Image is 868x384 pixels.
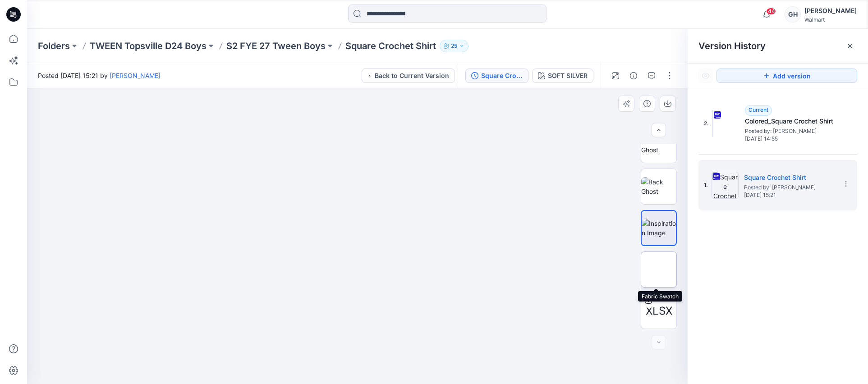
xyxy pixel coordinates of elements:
span: 44 [766,8,776,15]
span: XLSX [646,303,672,319]
div: SOFT SILVER [548,71,588,81]
span: [DATE] 14:55 [745,136,835,142]
span: [DATE] 15:21 [744,192,834,198]
img: Front Ghost [641,136,676,155]
button: Add version [716,69,857,83]
button: Square Crochet Shirt [465,69,528,83]
span: Posted by: Gwen Hine [745,127,835,136]
div: Square Crochet Shirt [481,71,523,81]
span: 2. [704,119,709,128]
p: 25 [451,41,457,51]
a: [PERSON_NAME] [110,72,161,79]
div: GH [785,6,801,23]
p: Square Crochet Shirt [345,40,436,52]
span: Posted [DATE] 15:21 by [38,71,161,80]
button: Back to Current Version [362,69,455,83]
img: Colored_Square Crochet Shirt [712,110,713,137]
h5: Square Crochet Shirt [744,172,834,183]
button: 25 [440,40,468,52]
button: Show Hidden Versions [698,69,713,83]
div: [PERSON_NAME] [804,5,857,16]
a: S2 FYE 27 Tween Boys [226,40,326,52]
span: 1. [704,181,708,189]
div: Walmart [804,16,857,23]
button: Details [626,69,641,83]
span: Version History [698,41,766,51]
img: Back Ghost [641,177,676,196]
span: Posted by: Gwen Hine [744,183,834,192]
img: Inspiration Image [642,219,676,238]
button: Close [846,42,854,50]
button: SOFT SILVER [532,69,593,83]
img: Square Crochet Shirt [712,172,739,199]
h5: Colored_Square Crochet Shirt [745,116,835,127]
a: Folders [38,40,70,52]
span: Current [749,106,768,113]
a: TWEEN Topsville D24 Boys [90,40,207,52]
